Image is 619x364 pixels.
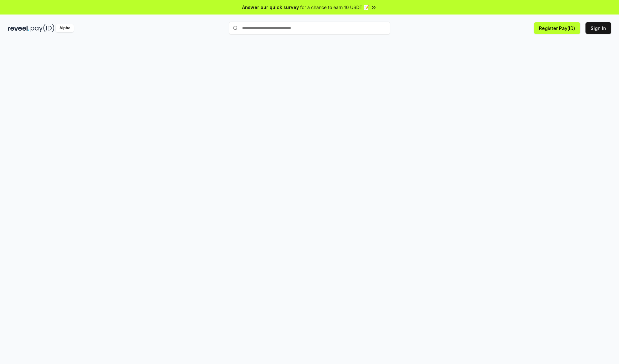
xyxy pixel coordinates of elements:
button: Sign In [585,22,611,34]
span: for a chance to earn 10 USDT 📝 [300,4,369,11]
img: reveel_dark [8,24,29,32]
button: Register Pay(ID) [534,22,580,34]
span: Answer our quick survey [242,4,299,11]
img: pay_id [31,24,54,32]
div: Alpha [56,24,74,32]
